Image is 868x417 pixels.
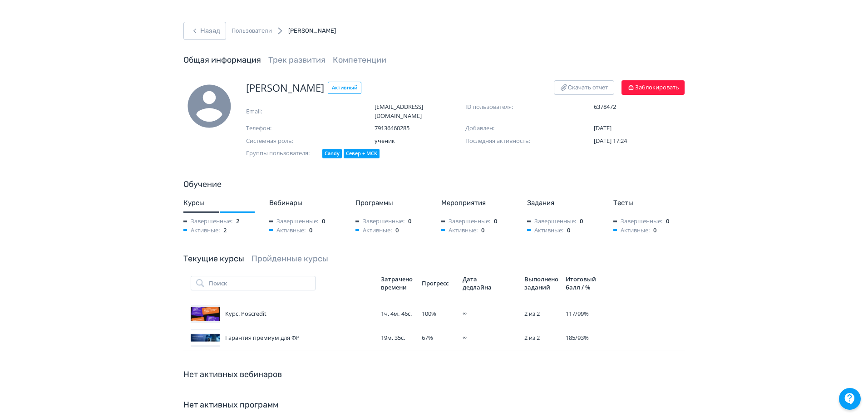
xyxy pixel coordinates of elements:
a: Пройденные курсы [252,254,328,264]
div: Нет активных вебинаров [183,368,685,381]
span: 0 [580,217,583,226]
span: 0 [567,226,570,235]
a: Текущие курсы [183,254,244,264]
span: [DATE] 17:24 [594,137,627,145]
span: Активный [328,82,361,94]
span: 2 из 2 [524,309,540,318]
span: 79136460285 [375,124,465,133]
div: Тесты [613,198,685,208]
span: Активные: [613,226,650,235]
span: Последняя активность: [465,137,556,146]
a: Компетенции [333,55,386,65]
div: Итоговый балл / % [566,275,599,291]
span: 0 [653,226,656,235]
span: ID пользователя: [465,103,556,112]
span: 0 [666,217,669,226]
div: Выполнено заданий [524,275,558,291]
div: Обучение [183,178,685,191]
span: Email: [246,107,337,116]
span: [PERSON_NAME] [288,27,336,34]
div: Затрачено времени [381,275,414,291]
span: 0 [481,226,484,235]
span: 0 [322,217,325,226]
span: 35с. [395,334,405,342]
span: 19м. [381,334,393,342]
span: 1ч. [381,309,389,318]
div: Нет активных программ [183,399,685,411]
span: 46с. [401,309,412,318]
span: 0 [408,217,411,226]
span: Завершенные: [441,217,490,226]
div: Задания [527,198,598,208]
span: ученик [375,137,465,146]
div: Программы [355,198,427,208]
span: 100 % [422,309,436,318]
span: 185 / 93 % [566,334,589,342]
span: 0 [494,217,497,226]
div: ∞ [463,334,517,343]
span: [EMAIL_ADDRESS][DOMAIN_NAME] [375,103,465,120]
span: Системная роль: [246,137,337,146]
span: 67 % [422,334,433,342]
span: 2 [236,217,239,226]
div: Гарантия премиум для ФР [191,329,374,347]
span: 117 / 99 % [566,309,589,318]
span: Активные: [269,226,306,235]
a: Трек развития [268,55,325,65]
span: Завершенные: [355,217,404,226]
span: Активные: [355,226,392,235]
div: Вебинары [269,198,340,208]
span: Активные: [527,226,563,235]
span: 0 [395,226,399,235]
span: Завершенные: [183,217,232,226]
button: Назад [183,22,226,40]
span: Завершенные: [613,217,662,226]
div: Candy [322,149,342,158]
span: Завершенные: [269,217,318,226]
div: Прогресс [422,279,455,287]
div: Дата дедлайна [463,275,494,291]
span: 2 [223,226,227,235]
a: Общая информация [183,55,261,65]
span: Активные: [183,226,220,235]
span: Телефон: [246,124,337,133]
a: Пользователи [232,26,272,35]
span: 2 из 2 [524,334,540,342]
span: 4м. [390,309,399,318]
span: Завершенные: [527,217,576,226]
span: Группы пользователя: [246,149,319,160]
button: Скачать отчет [554,80,614,95]
div: Север + МСК [344,149,380,158]
div: Мероприятия [441,198,513,208]
span: Добавлен: [465,124,556,133]
span: 6378472 [594,103,685,112]
div: Курсы [183,198,255,208]
span: [PERSON_NAME] [246,80,324,95]
div: Курс. Poscredit [191,305,374,323]
span: [DATE] [594,124,612,132]
span: Активные: [441,226,478,235]
button: Заблокировать [621,80,685,95]
span: 0 [309,226,312,235]
div: ∞ [463,309,517,319]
